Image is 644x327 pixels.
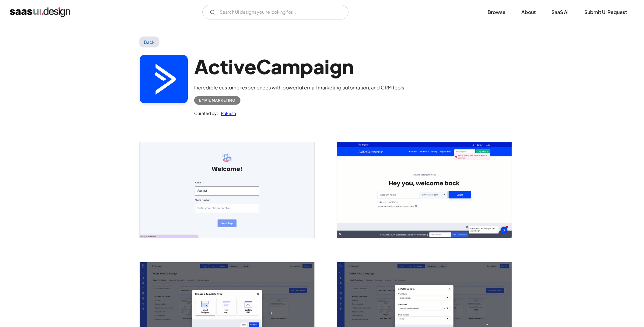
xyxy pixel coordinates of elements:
img: 641174e33b3a84033d21a51d_ActiveCampaign%20-%20Email%20Marketing%20Sign%20up%20.png [337,142,512,238]
a: Rakesh [218,110,236,117]
a: Submit UI Request [577,5,634,19]
div: Curated by: [194,110,218,117]
a: About [514,5,543,19]
form: Email Form [202,5,348,19]
a: Browse [480,5,513,19]
input: Search UI designs you're looking for... [202,5,348,19]
a: SaaS Ai [544,5,576,19]
a: open lightbox [337,142,512,238]
div: Incredible customer experiences with powerful email marketing automation, and CRM tools [194,84,404,91]
h1: ActiveCampaign [194,55,404,78]
a: Back [139,37,159,47]
a: open lightbox [140,142,314,238]
a: home [10,7,70,17]
div: Email Marketing [199,97,236,104]
img: 641174e346defb652b031e03_ActiveCampaign%20-%20Email%20Marketing%20Welcome.png [140,142,314,238]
